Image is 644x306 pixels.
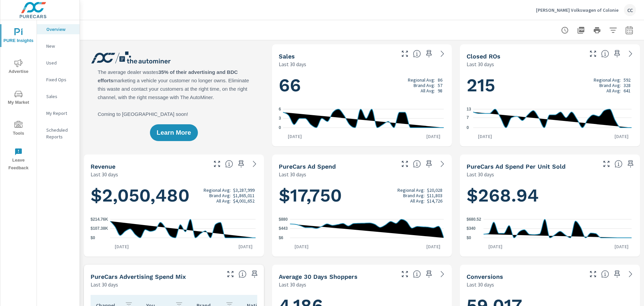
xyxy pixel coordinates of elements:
div: My Report [37,108,79,118]
p: Regional Avg: [408,77,435,83]
text: $214.76K [91,217,108,222]
span: Save this to your personalized report [424,269,434,279]
p: $14,726 [427,198,442,204]
a: See more details in report [437,48,448,59]
button: Make Fullscreen [399,269,410,279]
p: Last 30 days [279,60,306,68]
p: $11,803 [427,193,442,198]
span: Leave Feedback [2,148,35,172]
text: 6 [279,107,281,112]
button: "Export Report to PDF" [574,24,588,37]
span: Save this to your personalized report [236,159,247,169]
p: New [46,43,74,49]
p: Last 30 days [279,170,306,178]
span: Learn More [157,130,191,136]
p: Fixed Ops [46,76,74,83]
text: $0 [467,235,471,240]
p: [PERSON_NAME] Volkswagen of Colonie [536,7,619,13]
a: See more details in report [625,48,636,59]
text: $880 [279,217,288,222]
h5: PureCars Advertising Spend Mix [91,273,186,280]
h5: Conversions [467,273,503,280]
text: $0 [91,235,95,240]
span: A rolling 30 day total of daily Shoppers on the dealership website, averaged over the selected da... [413,270,421,278]
button: Make Fullscreen [588,48,598,59]
button: Make Fullscreen [212,159,222,169]
span: Save this to your personalized report [612,48,623,59]
p: $4,001,652 [233,198,255,204]
p: [DATE] [422,133,445,140]
span: Save this to your personalized report [424,159,434,169]
span: Average cost of advertising per each vehicle sold at the dealer over the selected date range. The... [614,160,623,168]
button: Make Fullscreen [588,269,598,279]
p: [DATE] [290,243,313,250]
p: $20,028 [427,187,442,193]
span: Save this to your personalized report [249,269,260,279]
span: Advertise [2,59,35,76]
span: Total cost of media for all PureCars channels for the selected dealership group over the selected... [413,160,421,168]
a: See more details in report [625,269,636,279]
span: Total sales revenue over the selected date range. [Source: This data is sourced from the dealer’s... [225,160,233,168]
a: See more details in report [437,159,448,169]
p: Last 30 days [467,170,494,178]
text: 0 [467,125,469,130]
h1: $2,050,480 [91,184,257,207]
p: All Avg: [410,198,425,204]
text: 0 [279,125,281,130]
p: [DATE] [473,133,497,140]
p: Last 30 days [467,60,494,68]
p: $1,865,011 [233,193,255,198]
button: Print Report [590,24,604,37]
text: 7 [467,115,469,120]
span: Save this to your personalized report [625,159,636,169]
p: All Avg: [216,198,231,204]
span: My Market [2,90,35,106]
p: Regional Avg: [594,77,621,83]
h5: Sales [279,53,295,60]
a: See more details in report [437,269,448,279]
p: 86 [438,77,442,83]
h1: $268.94 [467,184,633,207]
p: Brand Avg: [414,83,435,88]
h1: $17,750 [279,184,445,207]
p: [DATE] [283,133,307,140]
p: Last 30 days [467,280,494,289]
p: Last 30 days [91,280,118,289]
p: Brand Avg: [599,83,621,88]
span: PURE Insights [2,28,35,45]
text: $107.38K [91,226,108,231]
p: [DATE] [234,243,257,250]
div: Overview [37,24,79,34]
text: 13 [467,107,471,112]
button: Make Fullscreen [601,159,612,169]
p: Overview [46,26,74,33]
span: Save this to your personalized report [424,48,434,59]
div: Sales [37,91,79,101]
span: This table looks at how you compare to the amount of budget you spend per channel as opposed to y... [238,270,247,278]
text: $680.52 [467,217,481,222]
text: $6 [279,235,283,240]
p: 57 [438,83,442,88]
h5: PureCars Ad Spend [279,163,336,170]
div: CC [624,4,636,16]
span: Save this to your personalized report [612,269,623,279]
h5: Revenue [91,163,115,170]
text: 3 [279,116,281,121]
p: All Avg: [606,88,621,93]
p: Regional Avg: [397,187,425,193]
h1: 215 [467,74,633,97]
p: [DATE] [610,133,633,140]
button: Learn More [150,124,198,141]
div: Used [37,58,79,68]
button: Make Fullscreen [225,269,236,279]
p: 98 [438,88,442,93]
p: [DATE] [110,243,133,250]
div: New [37,41,79,51]
text: $340 [467,226,476,231]
span: Number of vehicles sold by the dealership over the selected date range. [Source: This data is sou... [413,50,421,58]
p: 592 [624,77,631,83]
div: Scheduled Reports [37,125,79,142]
p: [DATE] [610,243,633,250]
h5: Closed ROs [467,53,500,60]
span: Number of Repair Orders Closed by the selected dealership group over the selected time range. [So... [601,50,609,58]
